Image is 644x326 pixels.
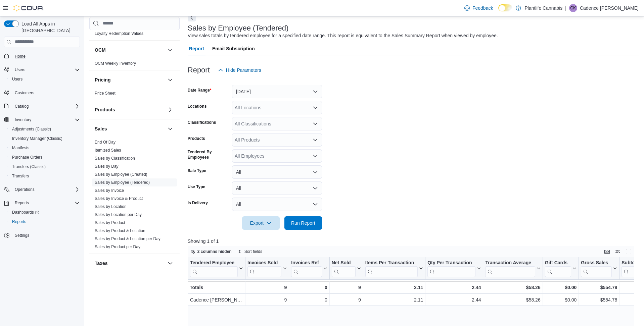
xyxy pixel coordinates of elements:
h3: Report [188,66,210,74]
span: Adjustments (Classic) [12,126,51,132]
div: 2.44 [427,296,481,304]
a: Sales by Product & Location [95,228,145,233]
a: Sales by Employee (Tendered) [95,180,150,185]
input: Dark Mode [498,4,512,11]
button: Catalog [1,102,83,111]
button: Open list of options [313,105,318,110]
a: Itemized Sales [95,148,121,153]
a: Sales by Invoice & Product [95,196,143,201]
span: Sales by Product & Location [95,228,145,233]
button: Reports [7,217,83,226]
span: Sales by Employee (Created) [95,172,147,177]
label: Use Type [188,184,205,189]
button: Operations [1,185,83,194]
button: [DATE] [232,85,322,98]
div: 9 [331,283,361,291]
label: Products [188,136,205,141]
span: Sort fields [244,249,262,254]
a: Customers [12,89,37,97]
span: CK [570,4,576,12]
div: Cadence Klein [569,4,577,12]
a: Sales by Location [95,204,127,209]
span: Load All Apps in [GEOGRAPHIC_DATA] [19,20,80,34]
span: Report [189,42,204,55]
button: Keyboard shortcuts [603,248,611,256]
span: Users [12,66,80,74]
div: Invoices Ref [291,260,322,266]
div: $58.26 [485,283,540,291]
button: Enter fullscreen [625,248,633,256]
div: Tendered Employee [190,260,238,266]
a: Sales by Invoice [95,188,124,193]
span: Tax Details [95,274,114,279]
div: Transaction Average [485,260,535,277]
div: 0 [291,296,327,304]
span: Inventory Manager (Classic) [12,136,62,141]
p: Cadence [PERSON_NAME] [580,4,639,12]
button: Hide Parameters [215,63,264,77]
a: Price Sheet [95,91,116,96]
span: Sales by Classification [95,156,135,161]
span: Inventory Manager (Classic) [9,134,80,143]
button: Sales [95,125,165,132]
span: Transfers (Classic) [9,163,80,171]
button: Invoices Sold [247,260,287,277]
label: Classifications [188,120,216,125]
a: Tax Details [95,274,114,279]
div: Pricing [89,89,180,100]
button: All [232,198,322,211]
span: Sales by Invoice [95,188,124,193]
button: OCM [166,46,174,54]
a: Users [9,75,25,83]
button: 2 columns hidden [188,248,234,256]
div: Tendered Employee [190,260,238,277]
div: 9 [247,296,287,304]
span: Inventory [12,116,80,124]
div: Qty Per Transaction [427,260,475,266]
p: Showing 1 of 1 [188,238,639,245]
button: Gift Cards [545,260,577,277]
button: Catalog [12,102,31,110]
div: Taxes [89,273,180,291]
div: 2.11 [365,283,423,291]
label: Locations [188,104,207,109]
a: End Of Day [95,140,116,145]
span: Catalog [15,104,29,109]
a: Purchase Orders [9,153,45,161]
span: Customers [15,90,34,96]
button: Operations [12,185,37,194]
div: Loyalty [89,21,180,40]
div: Gross Sales [581,260,612,266]
button: Users [1,65,83,74]
button: Settings [1,230,83,240]
button: OCM [95,47,165,53]
button: Gross Sales [581,260,617,277]
div: $58.26 [485,296,540,304]
a: Dashboards [9,208,42,216]
span: Users [9,75,80,83]
button: Adjustments (Classic) [7,124,83,134]
div: Net Sold [331,260,355,277]
div: 9 [332,296,361,304]
h3: Sales [95,125,107,132]
span: Sales by Product [95,220,125,225]
button: Open list of options [313,121,318,126]
span: Settings [12,231,80,239]
span: Settings [15,233,29,238]
button: Tendered Employee [190,260,243,277]
span: Operations [15,187,35,192]
span: Sales by Product & Location per Day [95,236,160,241]
button: Display options [614,248,622,256]
button: Products [166,106,174,114]
span: Itemized Sales [95,148,121,153]
button: Inventory Manager (Classic) [7,134,83,143]
div: Qty Per Transaction [427,260,475,277]
span: Transfers (Classic) [12,164,46,169]
button: Pricing [166,76,174,84]
div: 0 [291,283,327,291]
p: Plantlife Cannabis [524,4,562,12]
button: Users [7,74,83,84]
button: All [232,165,322,179]
span: Export [246,216,276,230]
